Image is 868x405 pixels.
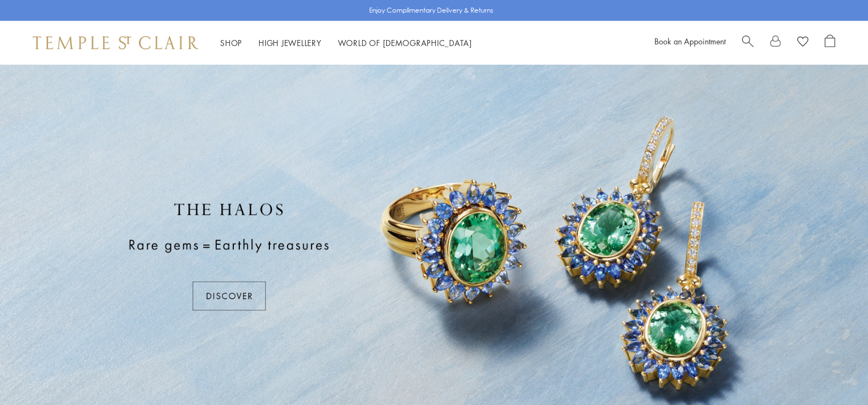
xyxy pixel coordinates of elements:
[258,37,321,48] a: High JewelleryHigh Jewellery
[369,5,493,16] p: Enjoy Complimentary Delivery & Returns
[742,35,754,51] a: Search
[825,35,835,51] a: Open Shopping Bag
[220,36,472,50] nav: Main navigation
[33,36,198,49] img: Temple St. Clair
[220,37,242,48] a: ShopShop
[654,36,726,47] a: Book an Appointment
[813,353,857,394] iframe: Gorgias live chat messenger
[338,37,472,48] a: World of [DEMOGRAPHIC_DATA]World of [DEMOGRAPHIC_DATA]
[797,35,808,51] a: View Wishlist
